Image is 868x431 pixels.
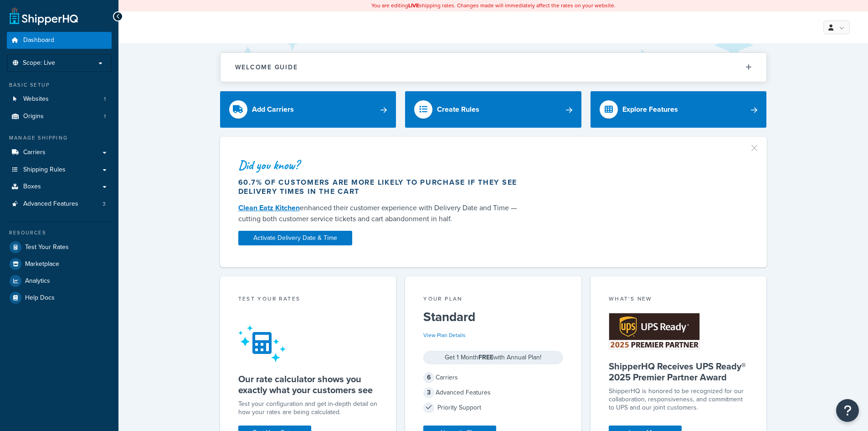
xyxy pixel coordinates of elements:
[103,200,106,208] span: 3
[7,239,112,255] a: Test Your Rates
[609,387,749,412] p: ShipperHQ is honored to be recognized for our collaboration, responsiveness, and commitment to UP...
[23,149,46,156] span: Carriers
[7,256,112,272] a: Marketplace
[7,108,112,125] li: Origins
[220,91,396,128] a: Add Carriers
[7,273,112,289] a: Analytics
[7,178,112,195] a: Boxes
[423,372,434,383] span: 6
[238,374,378,395] h5: Our rate calculator shows you exactly what your customers see
[238,203,300,213] a: Clean Eatz Kitchen
[25,244,69,251] span: Test Your Rates
[423,351,563,364] div: Get 1 Month with Annual Plan!
[836,399,859,422] button: Open Resource Center
[437,103,479,116] div: Create Rules
[423,401,563,414] div: Priority Support
[23,200,78,208] span: Advanced Features
[7,196,112,213] a: Advanced Features3
[25,260,59,268] span: Marketplace
[23,95,49,103] span: Websites
[622,103,678,116] div: Explore Features
[221,53,766,82] button: Welcome Guide
[405,91,581,128] a: Create Rules
[238,400,378,416] div: Test your configuration and get in-depth detail on how your rates are being calculated.
[238,203,526,224] div: enhanced their customer experience with Delivery Date and Time — cutting both customer service ti...
[25,294,55,302] span: Help Docs
[7,108,112,125] a: Origins1
[238,159,526,171] div: Did you know?
[235,64,298,71] h2: Welcome Guide
[252,103,294,116] div: Add Carriers
[7,91,112,108] li: Websites
[23,166,66,174] span: Shipping Rules
[423,386,563,399] div: Advanced Features
[23,183,41,191] span: Boxes
[423,310,563,324] h5: Standard
[7,81,112,89] div: Basic Setup
[7,32,112,49] a: Dashboard
[238,295,378,305] div: Test your rates
[23,113,44,120] span: Origins
[7,144,112,161] a: Carriers
[238,231,352,245] a: Activate Delivery Date & Time
[423,371,563,384] div: Carriers
[609,295,749,305] div: What's New
[609,361,749,383] h5: ShipperHQ Receives UPS Ready® 2025 Premier Partner Award
[408,1,419,10] b: LIVE
[423,387,434,398] span: 3
[23,59,55,67] span: Scope: Live
[238,178,526,196] div: 60.7% of customers are more likely to purchase if they see delivery times in the cart
[7,196,112,213] li: Advanced Features
[423,331,466,339] a: View Plan Details
[7,134,112,142] div: Manage Shipping
[423,295,563,305] div: Your Plan
[7,290,112,306] a: Help Docs
[591,91,767,128] a: Explore Features
[104,113,106,120] span: 1
[7,91,112,108] a: Websites1
[7,229,112,237] div: Resources
[104,95,106,103] span: 1
[23,36,54,44] span: Dashboard
[25,277,50,285] span: Analytics
[7,161,112,178] a: Shipping Rules
[478,353,493,362] strong: FREE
